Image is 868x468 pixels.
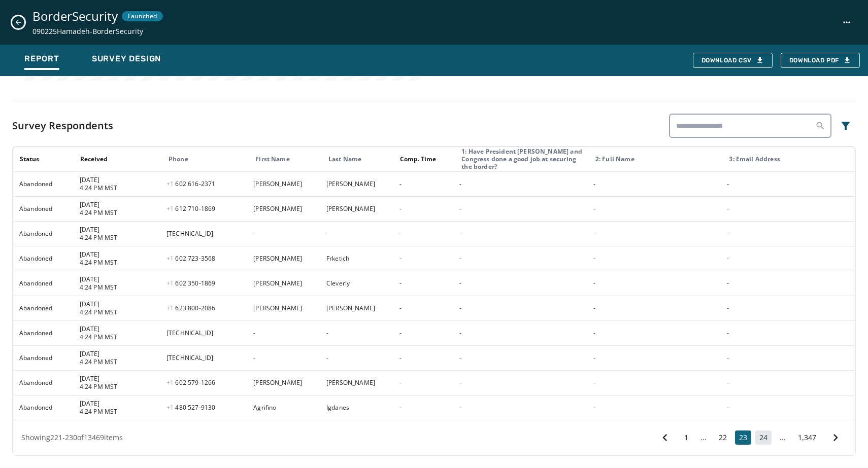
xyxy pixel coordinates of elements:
div: - [593,329,721,337]
span: +1 [166,179,176,188]
td: - [393,395,454,420]
span: Launched [128,12,157,20]
div: - [593,279,721,287]
div: - [593,180,721,188]
div: - [593,404,721,412]
span: Abandoned [19,279,52,287]
button: Filters menu [836,116,856,136]
span: ... [696,433,711,443]
button: BorderSecurity action menu [838,13,856,31]
div: - [459,354,587,362]
span: BorderSecurity [32,8,118,24]
div: - [459,404,587,412]
span: 4:24 PM MST [80,333,160,341]
div: - [459,230,587,238]
span: [DATE] [80,350,160,358]
div: - [459,304,587,312]
span: Abandoned [19,329,52,337]
span: Download PDF [789,56,851,64]
td: [PERSON_NAME] [247,196,320,221]
div: Last Name [328,155,393,163]
span: [DATE] [80,400,160,408]
td: - [247,221,320,246]
span: Showing 221 - 230 of 13469 items [21,433,123,442]
td: [PERSON_NAME] [247,171,320,196]
div: - [459,329,587,337]
span: 4:24 PM MST [80,234,160,242]
div: - [727,279,854,287]
span: [DATE] [80,176,160,184]
span: 4:24 PM MST [80,408,160,416]
div: - [593,255,721,263]
div: - [727,329,854,337]
div: - [593,230,721,238]
span: +1 [166,304,176,312]
div: Phone [169,155,247,163]
span: Abandoned [19,180,52,188]
button: 24 [755,430,772,445]
td: [PERSON_NAME] [247,246,320,271]
td: - [393,246,454,271]
span: 612 710 - 1869 [166,204,215,213]
span: [DATE] [80,300,160,308]
td: - [393,345,454,370]
span: Report [24,54,59,64]
td: - [320,345,393,370]
div: First Name [255,155,320,163]
span: [DATE] [80,325,160,333]
button: 1,347 [794,430,820,445]
span: Abandoned [19,354,52,362]
button: Report [16,49,68,72]
span: [DATE] [80,275,160,283]
span: 4:24 PM MST [80,184,160,192]
td: - [320,320,393,345]
div: 3: Email Address [729,155,854,163]
span: Survey Design [92,54,161,64]
h4: Survey Respondents [12,119,113,133]
div: 2: Full Name [595,155,721,163]
div: - [459,255,587,263]
td: - [393,296,454,320]
span: Abandoned [19,404,52,412]
td: [PERSON_NAME] [247,370,320,395]
td: Igdanes [320,395,393,420]
span: 623 800 - 2086 [166,304,215,312]
span: [DATE] [80,226,160,234]
button: 23 [735,430,751,445]
div: - [459,279,587,287]
td: Frketich [320,246,393,271]
span: 602 350 - 1869 [166,279,215,287]
td: [TECHNICAL_ID] [160,221,247,246]
span: 4:24 PM MST [80,358,160,366]
div: Download CSV [702,56,764,64]
td: - [393,370,454,395]
span: +1 [166,254,176,263]
span: 090225Hamadeh-BorderSecurity [32,26,163,37]
td: - [247,320,320,345]
div: - [727,379,854,387]
button: 1 [680,430,692,445]
span: 602 579 - 1266 [166,378,215,387]
td: - [393,320,454,345]
div: 1: Have President Trump and Congress done a good job at securing the border? [461,148,587,170]
td: [TECHNICAL_ID] [160,320,247,345]
div: - [459,379,587,387]
div: - [727,180,854,188]
span: +1 [166,403,176,412]
div: - [593,304,721,312]
div: - [727,354,854,362]
td: - [393,271,454,296]
div: - [727,205,854,213]
span: +1 [166,279,176,287]
div: - [593,379,721,387]
td: - [393,196,454,221]
td: Cleverly [320,271,393,296]
span: ... [776,433,790,443]
span: 4:24 PM MST [80,209,160,217]
div: - [459,205,587,213]
td: - [393,171,454,196]
button: Sort by [object Object] [16,151,43,167]
td: [PERSON_NAME] [320,196,393,221]
span: Abandoned [19,304,52,312]
span: 4:24 PM MST [80,283,160,292]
